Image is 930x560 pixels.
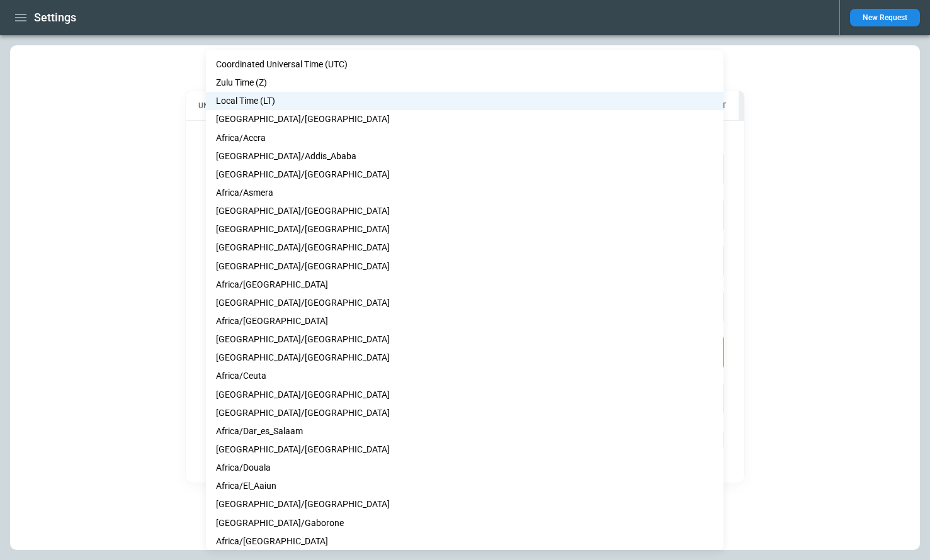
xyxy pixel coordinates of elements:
[206,276,723,294] li: Africa/[GEOGRAPHIC_DATA]
[206,440,723,459] li: [GEOGRAPHIC_DATA]/[GEOGRAPHIC_DATA]
[206,147,723,165] li: [GEOGRAPHIC_DATA]/Addis_Ababa
[206,330,723,349] li: [GEOGRAPHIC_DATA]/[GEOGRAPHIC_DATA]
[206,165,723,184] li: [GEOGRAPHIC_DATA]/[GEOGRAPHIC_DATA]
[206,129,723,147] li: Africa/Accra
[206,514,723,532] li: [GEOGRAPHIC_DATA]/Gaborone
[206,404,723,422] li: [GEOGRAPHIC_DATA]/[GEOGRAPHIC_DATA]
[206,386,723,404] li: [GEOGRAPHIC_DATA]/[GEOGRAPHIC_DATA]
[206,349,723,367] li: [GEOGRAPHIC_DATA]/[GEOGRAPHIC_DATA]
[206,459,723,477] li: Africa/Douala
[206,477,723,495] li: Africa/El_Aaiun
[206,238,723,257] li: [GEOGRAPHIC_DATA]/[GEOGRAPHIC_DATA]
[206,74,723,92] li: Zulu Time (Z)
[206,257,723,276] li: [GEOGRAPHIC_DATA]/[GEOGRAPHIC_DATA]
[206,92,723,110] li: Local Time (LT)
[206,532,723,551] li: Africa/[GEOGRAPHIC_DATA]
[206,422,723,440] li: Africa/Dar_es_Salaam
[206,110,723,128] li: [GEOGRAPHIC_DATA]/[GEOGRAPHIC_DATA]
[206,220,723,238] li: [GEOGRAPHIC_DATA]/[GEOGRAPHIC_DATA]
[206,294,723,312] li: [GEOGRAPHIC_DATA]/[GEOGRAPHIC_DATA]
[206,312,723,330] li: Africa/[GEOGRAPHIC_DATA]
[206,184,723,202] li: Africa/Asmera
[206,367,723,385] li: Africa/Ceuta
[206,202,723,220] li: [GEOGRAPHIC_DATA]/[GEOGRAPHIC_DATA]
[206,495,723,513] li: [GEOGRAPHIC_DATA]/[GEOGRAPHIC_DATA]
[206,55,723,74] li: Coordinated Universal Time (UTC)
